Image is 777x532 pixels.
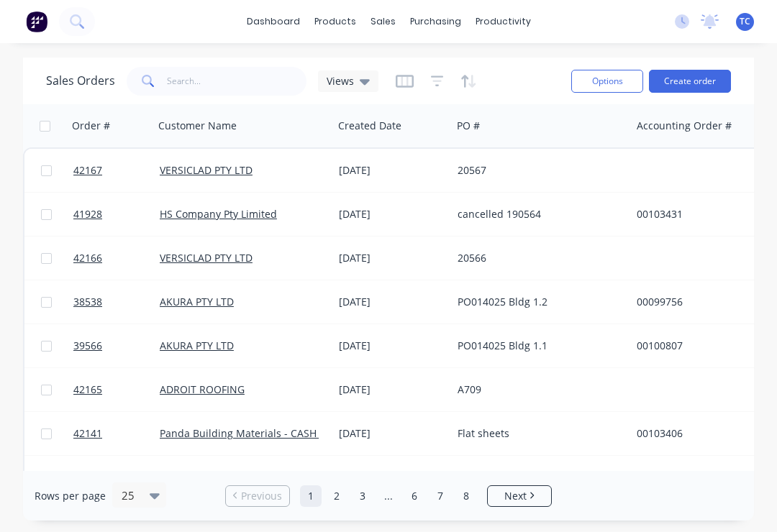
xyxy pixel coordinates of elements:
div: [DATE] [339,295,446,309]
a: AKURA PTY LTD [160,339,234,352]
a: 42167 [73,149,160,192]
span: Previous [241,489,282,503]
a: Panda Building Materials - CASH SALE [160,470,342,484]
ul: Pagination [219,485,558,507]
div: [DATE] [339,426,446,441]
span: 42167 [73,163,102,178]
div: productivity [468,11,538,32]
div: purchasing [403,11,468,32]
a: Previous page [226,489,289,503]
img: Factory [26,11,47,32]
a: 41928 [73,193,160,236]
div: 20566 [458,251,617,265]
span: 42165 [73,382,102,397]
div: A709 [458,382,617,397]
span: Rows per page [35,489,106,503]
a: Page 2 [326,485,347,507]
a: ADROIT ROOFING [160,382,245,396]
a: 38538 [73,280,160,324]
a: 42165 [73,368,160,411]
a: AKURA PTY LTD [160,295,234,308]
div: cancelled 190564 [458,207,617,221]
span: 42142 [73,470,102,485]
div: PO014025 Bldg 1.1 [458,339,617,353]
input: Search... [167,67,307,96]
a: 42141 [73,412,160,455]
span: 38538 [73,295,102,309]
div: [DATE] [339,207,446,221]
a: dashboard [240,11,307,32]
a: 39566 [73,324,160,367]
span: TC [740,15,750,28]
div: Customer Name [158,119,237,133]
span: 41928 [73,207,102,221]
button: Options [571,70,643,93]
div: sales [363,11,403,32]
div: 20567 [458,163,617,178]
div: Accounting Order # [637,119,732,133]
a: Page 6 [404,485,425,507]
span: 39566 [73,339,102,353]
a: Page 3 [352,485,373,507]
a: Next page [488,489,551,503]
a: Page 7 [430,485,451,507]
a: Panda Building Materials - CASH SALE [160,426,342,440]
div: [DATE] [339,470,446,485]
span: Views [327,73,354,88]
a: VERSICLAD PTY LTD [160,251,253,265]
div: Created Date [338,119,401,133]
span: Next [504,489,527,503]
span: 42166 [73,251,102,265]
div: Flat sheets [458,426,617,441]
a: Jump forward [378,485,399,507]
span: 42141 [73,426,102,441]
div: [DATE] [339,251,446,265]
a: VERSICLAD PTY LTD [160,163,253,177]
a: HS Company Pty Limited [160,207,277,221]
a: Page 1 is your current page [300,485,322,507]
h1: Sales Orders [46,74,115,88]
a: 42166 [73,237,160,280]
div: [DATE] [339,382,446,397]
div: [DATE] [339,339,446,353]
div: PO014025 Bldg 1.2 [458,295,617,309]
a: 42142 [73,456,160,499]
div: PO # [457,119,480,133]
div: Flat sheet [458,470,617,485]
button: Create order [649,70,731,93]
div: products [307,11,363,32]
div: Order # [72,119,110,133]
a: Page 8 [455,485,477,507]
div: [DATE] [339,163,446,178]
